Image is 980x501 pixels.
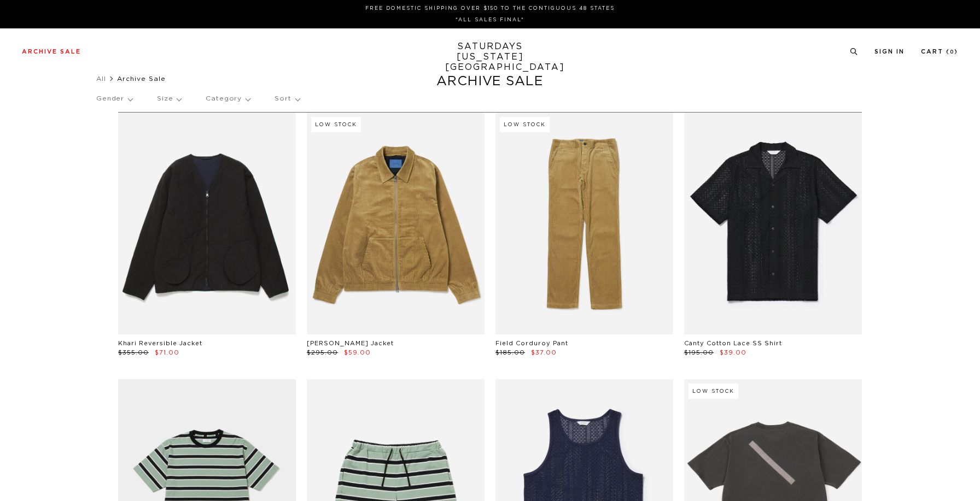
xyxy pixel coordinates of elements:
div: Low Stock [500,117,550,132]
small: 0 [950,50,954,55]
span: $71.00 [155,350,179,356]
a: SATURDAYS[US_STATE][GEOGRAPHIC_DATA] [445,42,535,73]
div: Low Stock [689,384,738,399]
a: Sign In [874,49,905,55]
p: Sort [275,86,299,111]
a: Field Corduroy Pant [495,340,568,346]
a: Canty Cotton Lace SS Shirt [684,340,782,346]
a: Khari Reversible Jacket [118,340,202,346]
p: Gender [96,86,132,111]
span: $295.00 [307,350,338,356]
p: *ALL SALES FINAL* [26,16,954,24]
span: Archive Sale [117,75,166,82]
div: Low Stock [311,117,361,132]
span: $59.00 [344,350,371,356]
a: Cart (0) [921,49,958,55]
span: $39.00 [720,350,746,356]
p: Size [157,86,181,111]
a: [PERSON_NAME] Jacket [307,340,394,346]
p: FREE DOMESTIC SHIPPING OVER $150 TO THE CONTIGUOUS 48 STATES [26,4,954,13]
a: Archive Sale [22,49,81,55]
span: $185.00 [495,350,525,356]
span: $37.00 [531,350,557,356]
span: $195.00 [684,350,714,356]
p: Category [206,86,250,111]
span: $355.00 [118,350,149,356]
a: All [96,75,106,82]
